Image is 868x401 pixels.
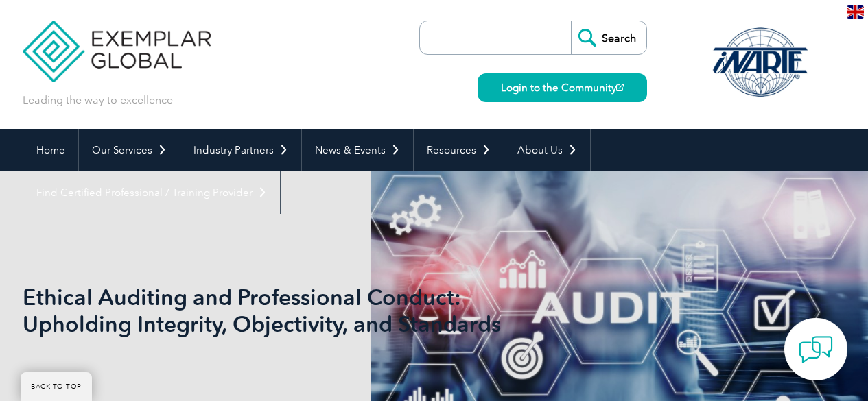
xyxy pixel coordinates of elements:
a: Login to the Community [478,73,647,102]
img: contact-chat.png [799,332,833,367]
a: Resources [414,129,504,171]
h1: Ethical Auditing and Professional Conduct: Upholding Integrity, Objectivity, and Standards [23,284,550,337]
a: Industry Partners [180,129,301,171]
img: open_square.png [616,84,624,91]
p: Leading the way to excellence [23,93,173,108]
a: Find Certified Professional / Training Provider [23,171,280,214]
a: About Us [504,129,590,171]
a: Our Services [79,129,180,171]
input: Search [571,21,646,54]
a: BACK TO TOP [21,372,92,401]
a: Home [23,129,78,171]
img: en [847,5,864,19]
a: News & Events [302,129,413,171]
